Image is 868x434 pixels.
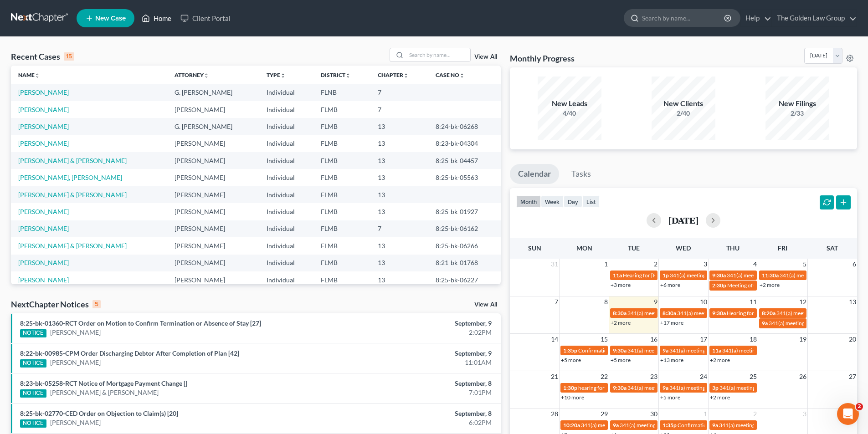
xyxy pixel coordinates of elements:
span: 24 [699,371,708,382]
td: [PERSON_NAME] [167,186,259,203]
a: Help [741,10,771,26]
div: September, 8 [340,409,492,418]
div: New Leads [538,98,601,109]
span: 8:20a [762,310,776,317]
span: 341(a) meeting for [PERSON_NAME] [627,310,715,317]
span: 341(a) meeting for [PERSON_NAME] [670,272,758,279]
td: 13 [370,169,428,186]
a: The Golden Law Group [772,10,857,26]
span: 17 [699,334,708,345]
span: Sat [827,244,838,252]
a: [PERSON_NAME] & [PERSON_NAME] [18,242,127,250]
span: New Case [95,15,126,22]
a: +2 more [760,281,780,288]
td: Individual [259,237,313,254]
td: FLMB [313,255,370,271]
span: 9:30a [712,310,726,317]
button: month [516,195,541,208]
h3: Monthly Progress [510,53,575,64]
span: 341(a) meeting for [PERSON_NAME] [719,384,807,391]
a: Typeunfold_more [267,71,286,78]
td: [PERSON_NAME] [167,135,259,152]
a: Home [137,10,176,26]
span: 2 [752,408,758,419]
a: +5 more [561,357,581,363]
div: September, 8 [340,379,492,388]
span: hearing for [PERSON_NAME] [578,384,648,391]
a: [PERSON_NAME] [18,123,69,130]
a: +5 more [611,357,631,363]
input: Search by name... [406,48,470,61]
td: G. [PERSON_NAME] [167,84,259,101]
span: 2 [653,259,658,270]
td: FLMB [313,271,370,288]
td: FLMB [313,135,370,152]
span: 8:30a [613,310,627,317]
td: [PERSON_NAME] [167,152,259,169]
span: 341(a) meeting for [PERSON_NAME] [677,310,765,317]
a: 8:22-bk-00985-CPM Order Discharging Debtor After Completion of Plan [42] [20,349,239,357]
td: FLMB [313,203,370,220]
span: 5 [802,259,807,270]
div: NOTICE [20,329,46,337]
div: New Clients [652,98,715,109]
a: +10 more [561,394,584,401]
td: 8:23-bk-04304 [428,135,501,152]
div: NextChapter Notices [11,299,101,310]
a: Calendar [510,164,559,184]
a: Nameunfold_more [18,71,40,78]
td: [PERSON_NAME] [167,255,259,271]
span: 9:30a [613,384,627,391]
a: Tasks [563,164,599,184]
a: View All [474,301,497,308]
i: unfold_more [280,73,286,78]
a: [PERSON_NAME] [18,208,69,215]
input: Search by name... [642,10,725,26]
td: FLMB [313,101,370,118]
span: 9a [663,347,668,354]
span: 341(a) meeting for [PERSON_NAME] [620,422,708,429]
span: 9a [712,422,718,429]
a: +3 more [611,281,631,288]
span: 10 [699,296,708,307]
td: 8:25-bk-01927 [428,203,501,220]
span: 15 [600,334,609,345]
div: 11:01AM [340,358,492,367]
td: FLMB [313,169,370,186]
td: 8:25-bk-06227 [428,271,501,288]
span: 3p [712,384,719,391]
span: 11a [613,272,622,279]
a: +17 more [660,319,683,326]
span: 2:30p [712,282,726,289]
div: 2/40 [652,109,715,118]
td: G. [PERSON_NAME] [167,118,259,135]
span: 9a [762,320,768,327]
span: 29 [600,408,609,419]
span: 1:35p [663,422,677,429]
td: 13 [370,271,428,288]
div: September, 9 [340,319,492,328]
button: list [582,195,600,208]
a: [PERSON_NAME] [18,106,69,113]
td: 8:25-bk-04457 [428,152,501,169]
span: 20 [848,334,857,345]
div: NOTICE [20,359,46,368]
a: +2 more [611,319,631,326]
td: 13 [370,203,428,220]
span: 341(a) meeting for [PERSON_NAME] [776,310,864,317]
div: 5 [92,300,101,308]
a: View All [474,54,497,60]
div: Recent Cases [11,51,74,62]
td: [PERSON_NAME] [167,237,259,254]
td: Individual [259,169,313,186]
span: 30 [649,408,658,419]
span: Confirmation Hearing for [PERSON_NAME] [578,347,683,354]
td: 7 [370,84,428,101]
a: [PERSON_NAME], [PERSON_NAME] [18,174,122,181]
a: +6 more [660,281,680,288]
td: 7 [370,101,428,118]
div: NOTICE [20,389,46,398]
span: 341(a) meeting for [PERSON_NAME] [581,422,669,429]
td: 13 [370,186,428,203]
td: 7 [370,220,428,237]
